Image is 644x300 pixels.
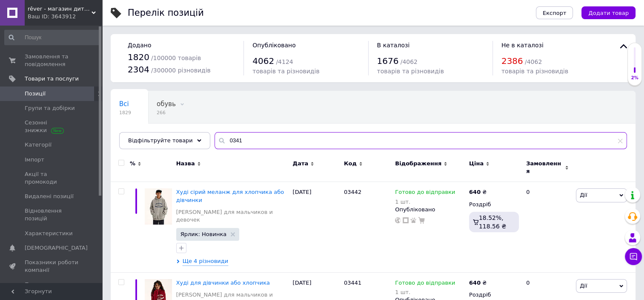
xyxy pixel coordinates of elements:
[581,6,635,19] button: Додати товар
[344,280,361,286] span: 03441
[469,188,487,196] div: ₴
[128,42,151,49] span: Додано
[25,230,73,237] span: Характеристики
[157,100,176,108] span: обувь
[145,188,172,225] img: Худі сірий меланж для хлопчика або дівчинки
[536,6,573,19] button: Експорт
[580,283,587,289] span: Дії
[395,160,441,167] span: Відображення
[25,207,79,222] span: Відновлення позицій
[521,182,574,272] div: 0
[276,58,293,65] span: / 4124
[501,56,523,66] span: 2386
[176,160,195,167] span: Назва
[25,281,79,296] span: Панель управління
[119,133,181,140] span: Немає в наявності
[501,42,544,49] span: Не в каталозі
[252,68,319,75] span: товарів та різновидів
[151,67,211,74] span: / 300000 різновидів
[543,10,567,16] span: Експорт
[25,170,79,186] span: Акції та промокоди
[28,5,92,13] span: rêver - магазин дитячого одягу та взуття
[25,53,79,68] span: Замовлення та повідомлення
[344,160,357,167] span: Код
[395,289,455,295] div: 1 шт.
[290,182,341,272] div: [DATE]
[588,10,629,16] span: Додати товар
[151,55,201,61] span: / 100000 товарів
[25,119,79,134] span: Сезонні знижки
[292,160,308,167] span: Дата
[377,42,410,49] span: В каталозі
[4,30,100,45] input: Пошук
[469,280,481,286] b: 640
[580,192,587,198] span: Дії
[395,189,455,198] span: Готово до відправки
[377,68,444,75] span: товарів та різновидів
[525,58,542,65] span: / 4062
[128,137,193,144] span: Відфільтруйте товари
[395,280,455,288] span: Готово до відправки
[395,199,455,205] div: 1 шт.
[252,56,274,66] span: 4062
[469,201,519,208] div: Роздріб
[25,90,46,98] span: Позиції
[183,257,229,265] span: Ще 4 різновиди
[176,280,270,286] a: Худі для дівчинки або хлопчика
[176,189,284,203] a: Худі сірий меланж для хлопчика або дівчинки
[526,160,563,175] span: Замовлення
[215,132,627,149] input: Пошук по назві позиції, артикулу і пошуковим запитам
[28,13,102,20] div: Ваш ID: 3643912
[157,110,176,116] span: 266
[469,160,484,167] span: Ціна
[252,42,296,49] span: Опубліковано
[479,214,506,230] span: 18.52%, 118.56 ₴
[628,75,641,81] div: 2%
[25,104,75,112] span: Групи та добірки
[119,100,129,108] span: Всі
[25,244,88,252] span: [DEMOGRAPHIC_DATA]
[401,58,418,65] span: / 4062
[25,141,52,149] span: Категорії
[25,193,74,200] span: Видалені позиції
[25,75,79,83] span: Товари та послуги
[128,64,149,75] span: 2304
[469,279,487,287] div: ₴
[180,231,227,237] span: Ярлик: Новинка
[501,68,568,75] span: товарів та різновидів
[176,208,289,224] a: [PERSON_NAME] для мальчиков и девочек
[128,9,204,17] div: Перелік позицій
[625,248,642,265] button: Чат з покупцем
[25,156,44,164] span: Імпорт
[377,56,399,66] span: 1676
[469,189,481,195] b: 640
[395,206,465,213] div: Опубліковано
[119,110,131,116] span: 1829
[130,160,135,167] span: %
[25,259,79,274] span: Показники роботи компанії
[128,52,149,62] span: 1820
[469,291,519,299] div: Роздріб
[344,189,361,195] span: 03442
